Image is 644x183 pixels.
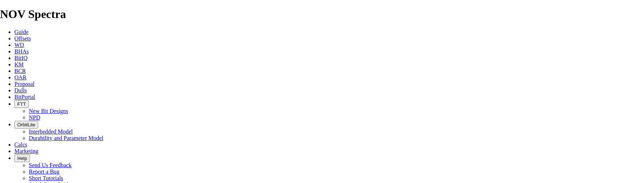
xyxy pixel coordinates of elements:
[29,175,63,181] a: Short Tutorials
[14,48,29,55] a: BHAs
[29,169,59,175] a: Report a Bug
[14,55,27,61] a: BitIQ
[14,61,24,67] a: KM
[17,156,27,161] span: Help
[14,141,27,148] a: Calcs
[29,162,72,168] a: Send Us Feedback
[14,121,38,128] button: OrbitLite
[14,35,31,42] a: Offsets
[14,68,26,74] a: BCR
[14,100,29,108] button: FTT
[17,101,26,107] span: FTT
[14,148,38,154] a: Marketing
[29,128,73,135] a: Interbedded Model
[29,135,104,141] a: Durability and Parameter Model
[14,87,27,93] a: Dulls
[14,74,27,80] a: OAR
[14,154,30,162] button: Help
[14,42,24,48] a: WD
[29,108,68,114] a: New Bit Designs
[29,114,40,121] a: NPD
[14,81,35,87] a: Proposal
[14,29,28,35] a: Guide
[14,94,35,100] a: BitPortal
[17,122,35,127] span: OrbitLite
